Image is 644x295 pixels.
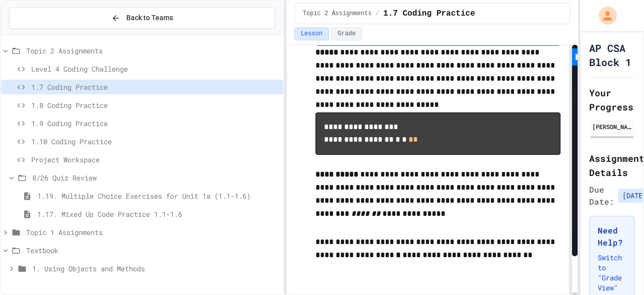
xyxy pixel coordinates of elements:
div: 5 [575,132,587,147]
span: 1.7 Coding Practice [31,82,279,92]
button: Lesson [294,27,329,40]
div: 9 [575,183,587,196]
span: / [376,10,379,18]
span: Project Workspace [31,154,279,165]
span: Topic 1 Assignments [26,227,279,238]
span: 1.7 Coding Practice [383,8,475,20]
button: Grade [331,27,362,40]
span: 1.19. Multiple Choice Exercises for Unit 1a (1.1-1.6) [37,191,279,201]
span: 8/26 Quiz Review [32,172,279,183]
span: Back to Teams [126,13,173,23]
span: Level 4 Coding Challenge [31,64,279,74]
h2: Assignment Details [589,151,635,180]
div: 1 [575,87,587,98]
div: 10 [575,196,587,210]
div: 12 [575,223,587,248]
h1: AP CSA Block 1 [589,41,635,69]
div: 7 [575,161,587,168]
button: Back to Teams [9,7,275,29]
div: 4 [575,118,587,132]
h2: Your Progress [589,86,635,114]
span: Topic 2 Assignments [26,45,279,56]
div: [PERSON_NAME] [592,122,632,131]
span: Topic 2 Assignments [303,10,372,18]
span: 1.10 Coding Practice [31,136,279,147]
div: 8 [575,168,587,183]
div: My Account [588,4,619,27]
span: Due Date: [589,184,614,208]
h3: Need Help? [598,224,626,249]
div: 2 [575,98,587,108]
span: 1.17. Mixed Up Code Practice 1.1-1.6 [37,209,279,219]
div: 11 [575,210,587,223]
div: 3 [575,108,587,118]
span: 1. Using Objects and Methods [32,263,279,274]
span: Textbook [26,245,279,256]
span: 1.9 Coding Practice [31,118,279,129]
div: 6 [575,147,587,161]
span: 1.8 Coding Practice [31,100,279,110]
